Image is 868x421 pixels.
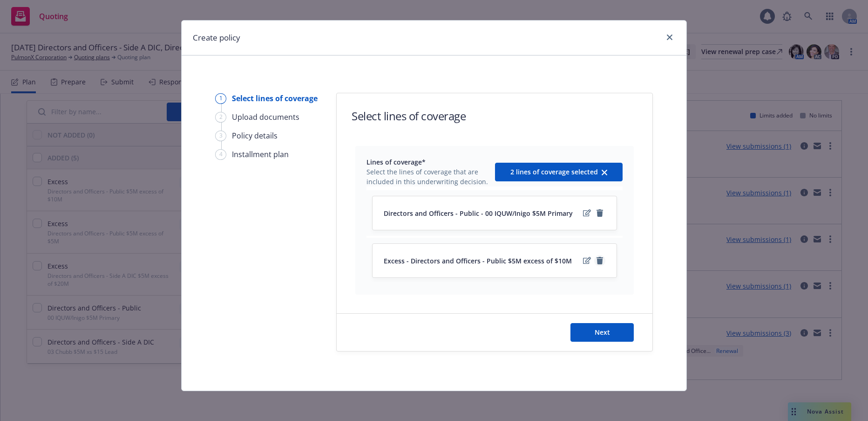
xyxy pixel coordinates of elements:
[384,256,572,266] span: Excess - Directors and Officers - Public $5M excess of $10M
[594,255,605,266] a: remove
[595,328,610,337] span: Next
[510,167,598,176] span: 2 lines of coverage selected
[215,131,226,141] div: 3
[602,170,607,175] svg: clear selection
[594,207,605,219] a: remove
[232,93,318,104] div: Select lines of coverage
[215,112,226,123] div: 2
[352,108,466,124] h1: Select lines of coverage
[215,93,226,104] div: 1
[664,32,675,43] a: close
[232,149,289,160] div: Installment plan
[581,255,592,266] a: edit
[495,163,623,181] button: 2 lines of coverage selectedclear selection
[193,32,240,44] h1: Create policy
[366,167,489,186] span: Select the lines of coverage that are included in this underwriting decision.
[384,208,573,218] span: Directors and Officers - Public - 00 IQUW/Inigo $5M Primary
[232,130,278,141] div: Policy details
[366,157,489,167] span: Lines of coverage*
[581,207,592,219] a: edit
[215,149,226,160] div: 4
[232,111,299,123] div: Upload documents
[570,323,634,342] button: Next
